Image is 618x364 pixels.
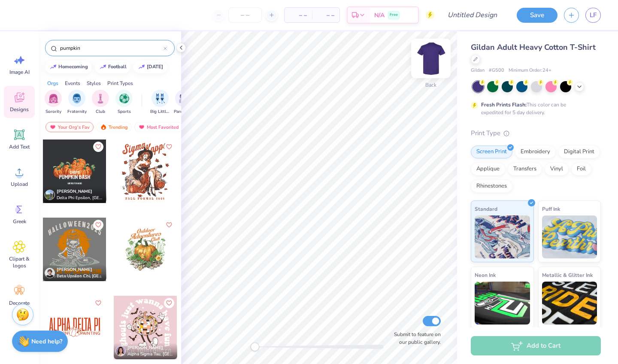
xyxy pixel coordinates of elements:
strong: Fresh Prints Flash: [481,101,527,108]
div: Orgs [47,79,58,87]
img: most_fav.gif [138,124,145,130]
div: Styles [87,79,101,87]
div: filter for Big Little Reveal [150,90,170,115]
strong: Need help? [31,337,62,346]
img: Club Image [96,94,105,103]
span: – – [317,11,334,20]
span: Clipart & logos [5,255,33,269]
img: trend_line.gif [100,64,106,70]
button: filter button [67,90,87,115]
div: Back [425,81,436,89]
div: Most Favorited [134,122,183,132]
div: filter for Parent's Weekend [174,90,194,115]
div: Events [65,79,80,87]
img: Puff Ink [542,215,597,258]
div: Accessibility label [251,343,259,351]
span: Fraternity [67,109,87,115]
span: Gildan [471,67,485,74]
img: Metallic & Glitter Ink [542,282,597,325]
div: Print Type [471,128,601,138]
div: filter for Club [92,90,109,115]
div: Transfers [508,163,542,176]
img: trend_line.gif [138,64,145,70]
img: Standard [475,215,530,258]
span: N/A [374,11,385,20]
div: Vinyl [545,163,569,176]
span: Big Little Reveal [150,109,170,115]
div: filter for Sorority [45,90,62,115]
img: most_fav.gif [49,124,56,130]
button: filter button [115,90,133,115]
img: Back [414,41,448,76]
div: Rhinestones [471,180,512,193]
button: Like [164,298,174,308]
button: Like [164,142,174,152]
span: Add Text [9,143,30,150]
div: halloween [147,64,163,69]
button: homecoming [45,61,92,73]
span: Standard [475,204,497,213]
span: Gildan Adult Heavy Cotton T-Shirt [471,42,596,52]
span: Upload [11,181,28,188]
span: Metallic & Glitter Ink [542,270,593,279]
span: [PERSON_NAME] [57,267,92,273]
span: Free [390,12,398,18]
span: Designs [10,106,29,113]
button: Like [164,220,174,230]
span: [PERSON_NAME] [57,188,92,194]
button: Like [93,142,103,152]
span: Club [96,109,105,115]
img: trending.gif [100,124,107,130]
button: filter button [45,90,62,115]
button: Save [517,8,557,23]
input: Try "Alpha" [59,44,164,52]
div: Foil [571,163,591,176]
a: LF [585,8,601,23]
span: Alpha Sigma Tau, [GEOGRAPHIC_DATA] [127,351,174,358]
span: # G500 [489,67,504,74]
span: Beta Upsilon Chi, [GEOGRAPHIC_DATA] [57,273,103,279]
div: Print Types [107,79,133,87]
span: – – [290,11,307,20]
span: Parent's Weekend [174,109,194,115]
img: Big Little Reveal Image [155,94,165,103]
img: Fraternity Image [72,94,82,103]
span: Image AI [9,69,30,76]
input: – – [228,7,262,23]
div: filter for Sports [115,90,133,115]
span: LF [590,10,597,20]
img: Sorority Image [48,94,58,103]
img: trend_line.gif [50,64,57,70]
button: football [95,61,130,73]
div: This color can be expedited for 5 day delivery. [481,101,587,116]
span: Sports [118,109,131,115]
img: Parent's Weekend Image [179,94,189,103]
button: Like [93,220,103,230]
span: Neon Ink [475,270,496,279]
img: Neon Ink [475,282,530,325]
span: Greek [13,218,26,225]
div: homecoming [58,64,88,69]
button: filter button [174,90,194,115]
button: [DATE] [133,61,167,73]
span: Puff Ink [542,204,560,213]
div: Embroidery [515,146,556,158]
img: Sports Image [119,94,129,103]
div: football [108,64,127,69]
label: Submit to feature on our public gallery. [389,331,441,346]
span: Decorate [9,300,30,306]
div: filter for Fraternity [67,90,87,115]
div: Screen Print [471,146,512,158]
div: Your Org's Fav [45,122,94,132]
button: filter button [150,90,170,115]
div: Trending [96,122,132,132]
span: Sorority [45,109,61,115]
span: [PERSON_NAME] [127,345,163,351]
span: Delta Phi Epsilon, [GEOGRAPHIC_DATA][US_STATE] at [GEOGRAPHIC_DATA] [57,195,103,201]
button: filter button [92,90,109,115]
button: Like [93,298,103,308]
div: Applique [471,163,505,176]
input: Untitled Design [441,6,504,24]
span: Minimum Order: 24 + [509,67,551,74]
div: Digital Print [558,146,600,158]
